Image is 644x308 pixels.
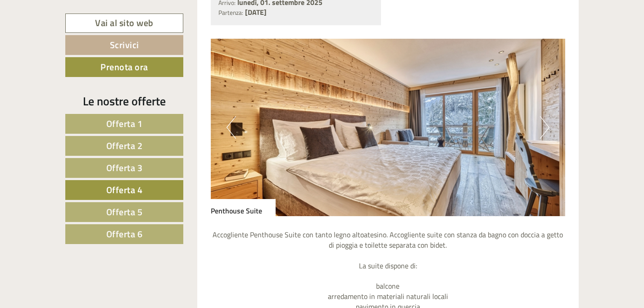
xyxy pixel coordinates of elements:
a: Vai al sito web [65,14,183,33]
span: Offerta 2 [106,139,143,153]
button: Previous [227,116,236,139]
a: Prenota ora [65,57,183,77]
div: Le nostre offerte [65,93,183,109]
span: Offerta 6 [106,227,143,241]
span: Offerta 5 [106,205,143,219]
span: Offerta 4 [106,183,143,197]
img: image [211,39,566,216]
small: Partenza: [218,8,243,17]
b: [DATE] [245,7,267,18]
div: Penthouse Suite [211,199,276,216]
span: Offerta 3 [106,161,143,175]
span: Offerta 1 [106,117,143,131]
a: Scrivici [65,35,183,55]
button: Next [540,116,549,139]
